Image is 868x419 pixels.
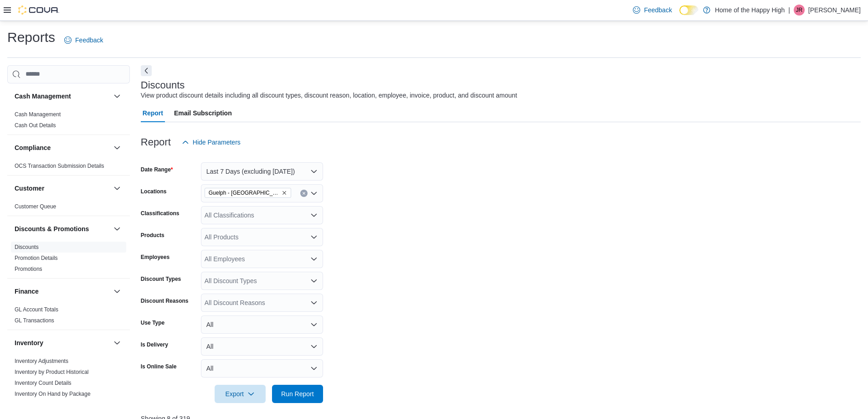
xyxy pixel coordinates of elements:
span: GL Account Totals [15,306,58,313]
span: Guelph - [GEOGRAPHIC_DATA] - Fire & Flower [209,188,280,197]
p: | [788,5,790,16]
div: Finance [7,304,130,330]
button: Run Report [272,385,323,403]
a: Feedback [61,31,107,49]
a: Discounts [15,244,39,250]
label: Products [141,232,164,239]
a: GL Transactions [15,317,54,324]
span: Email Subscription [174,104,232,122]
a: Cash Out Details [15,122,56,129]
span: JR [796,5,803,16]
label: Discount Types [141,275,181,283]
button: Customer [112,183,123,194]
div: Discounts & Promotions [7,242,130,278]
button: Hide Parameters [178,133,244,151]
label: Classifications [141,210,180,217]
label: Use Type [141,319,164,326]
span: Inventory Count Details [15,379,72,387]
span: Cash Management [15,111,61,118]
button: Cash Management [112,91,123,102]
a: Feedback [629,1,675,19]
a: Promotions [15,266,42,272]
h3: Inventory [15,338,43,347]
button: Compliance [112,142,123,153]
span: Guelph - Stone Square Centre - Fire & Flower [205,188,291,198]
span: Cash Out Details [15,122,56,129]
h3: Finance [15,287,39,296]
h3: Customer [15,184,44,193]
button: Export [215,385,266,403]
a: Cash Management [15,111,61,118]
button: All [201,359,323,378]
span: Inventory Adjustments [15,357,68,365]
button: Discounts & Promotions [112,223,123,234]
a: OCS Transaction Submission Details [15,163,104,169]
button: Inventory [15,338,110,347]
button: Open list of options [310,299,318,306]
button: Finance [112,286,123,297]
span: GL Transactions [15,317,54,324]
h3: Compliance [15,143,51,152]
div: Cash Management [7,109,130,134]
label: Is Online Sale [141,363,177,370]
button: All [201,337,323,356]
a: Inventory Count Details [15,380,72,386]
span: Run Report [281,389,314,398]
h1: Reports [7,28,55,47]
label: Discount Reasons [141,297,189,305]
button: Open list of options [310,255,318,263]
span: Promotion Details [15,254,58,262]
button: Cash Management [15,92,110,101]
a: GL Account Totals [15,306,58,313]
div: Customer [7,201,130,216]
label: Locations [141,188,167,195]
button: Finance [15,287,110,296]
h3: Discounts & Promotions [15,224,89,233]
img: Cova [18,5,59,15]
span: Report [143,104,163,122]
p: [PERSON_NAME] [808,5,861,16]
button: Open list of options [310,190,318,197]
label: Date Range [141,166,173,173]
button: Clear input [300,190,308,197]
span: Inventory On Hand by Package [15,390,91,398]
button: Remove Guelph - Stone Square Centre - Fire & Flower from selection in this group [282,190,287,196]
p: Home of the Happy High [715,5,785,16]
button: Open list of options [310,277,318,285]
span: Discounts [15,243,39,251]
label: Employees [141,253,169,261]
div: Compliance [7,160,130,175]
button: Open list of options [310,233,318,241]
a: Inventory Adjustments [15,358,68,364]
span: Feedback [644,5,672,15]
button: Inventory [112,337,123,348]
input: Dark Mode [679,5,699,15]
span: Export [220,385,260,403]
h3: Report [141,137,171,148]
button: Open list of options [310,212,318,219]
span: Customer Queue [15,203,56,210]
a: Inventory On Hand by Package [15,391,91,397]
span: Inventory by Product Historical [15,368,89,376]
label: Is Delivery [141,341,168,348]
a: Promotion Details [15,255,58,261]
button: Compliance [15,143,110,152]
span: Feedback [75,36,103,45]
button: Customer [15,184,110,193]
div: View product discount details including all discount types, discount reason, location, employee, ... [141,91,517,100]
h3: Discounts [141,80,185,91]
span: Hide Parameters [193,138,241,147]
button: Last 7 Days (excluding [DATE]) [201,162,323,181]
button: Next [141,65,152,76]
span: OCS Transaction Submission Details [15,162,104,170]
h3: Cash Management [15,92,71,101]
a: Inventory by Product Historical [15,369,89,375]
button: Discounts & Promotions [15,224,110,233]
a: Customer Queue [15,203,56,210]
button: All [201,316,323,334]
div: Jazmine Rice [794,5,805,16]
